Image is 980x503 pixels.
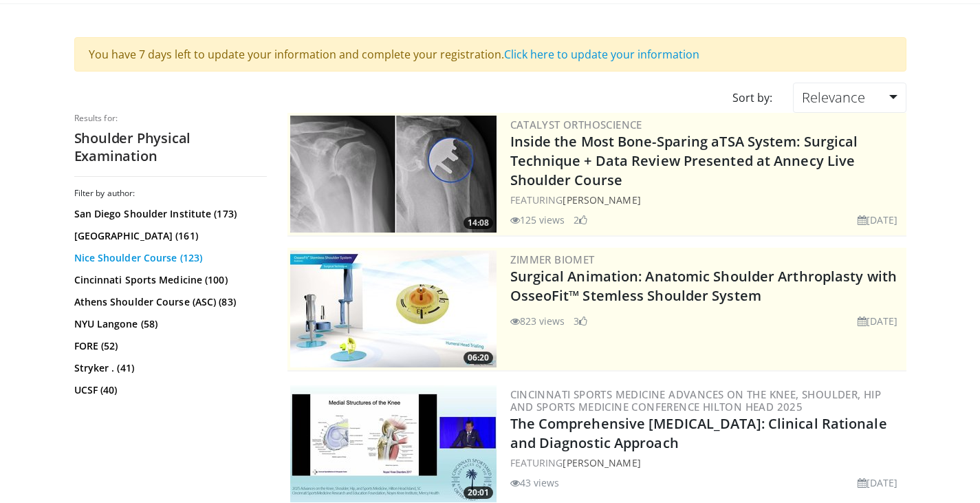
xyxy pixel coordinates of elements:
a: San Diego Shoulder Institute (173) [74,207,263,221]
a: The Comprehensive [MEDICAL_DATA]: Clinical Rationale and Diagnostic Approach [510,414,887,452]
a: Nice Shoulder Course (123) [74,251,263,265]
a: Athens Shoulder Course (ASC) (83) [74,295,263,309]
span: 14:08 [464,217,493,229]
a: Surgical Animation: Anatomic Shoulder Arthroplasty with OsseoFit™ Stemless Shoulder System [510,267,897,305]
span: 06:20 [464,352,493,364]
a: Inside the Most Bone-Sparing aTSA System: Surgical Technique + Data Review Presented at Annecy Li... [510,132,858,189]
li: [DATE] [858,314,898,328]
li: 2 [574,213,587,227]
a: [PERSON_NAME] [563,456,640,469]
h2: Shoulder Physical Examination [74,129,267,165]
a: 06:20 [290,250,497,367]
a: NYU Langone (58) [74,317,263,331]
li: 125 views [510,213,565,227]
h3: Filter by author: [74,188,267,199]
div: FEATURING [510,193,904,207]
li: 3 [574,314,587,328]
div: You have 7 days left to update your information and complete your registration. [74,37,906,72]
span: 20:01 [464,486,493,499]
p: Results for: [74,113,267,124]
a: UCSF (40) [74,383,263,397]
span: Relevance [802,88,865,107]
a: [GEOGRAPHIC_DATA] (161) [74,229,263,243]
li: 823 views [510,314,565,328]
a: Click here to update your information [504,47,699,62]
div: Sort by: [722,83,783,113]
img: 84e7f812-2061-4fff-86f6-cdff29f66ef4.300x170_q85_crop-smart_upscale.jpg [290,250,497,367]
a: [PERSON_NAME] [563,193,640,206]
img: 20ebda2c-c7ba-4657-bec5-a25022d09a3b.300x170_q85_crop-smart_upscale.jpg [290,385,497,502]
a: Cincinnati Sports Medicine (100) [74,273,263,287]
a: 20:01 [290,385,497,502]
li: [DATE] [858,475,898,490]
li: [DATE] [858,213,898,227]
a: Stryker . (41) [74,361,263,375]
a: FORE (52) [74,339,263,353]
a: Catalyst OrthoScience [510,118,642,131]
a: Cincinnati Sports Medicine Advances on the Knee, Shoulder, Hip and Sports Medicine Conference Hil... [510,387,882,414]
a: 14:08 [290,116,497,233]
div: FEATURING [510,456,904,470]
a: Zimmer Biomet [510,253,595,266]
li: 43 views [510,475,560,490]
img: 9f15458b-d013-4cfd-976d-a83a3859932f.300x170_q85_crop-smart_upscale.jpg [290,116,497,233]
a: Relevance [793,83,906,113]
